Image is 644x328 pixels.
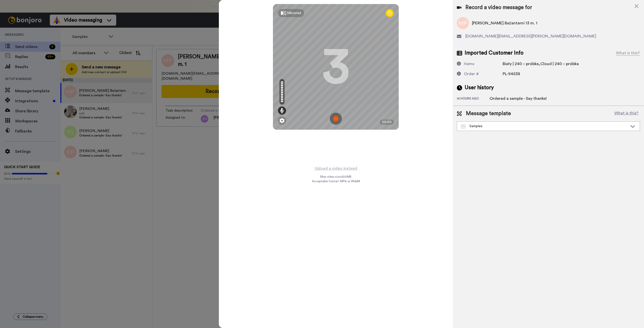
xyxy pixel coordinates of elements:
span: Max video size: 500 MB [320,175,351,179]
img: ic_gear.svg [279,118,285,123]
span: User history [465,84,494,91]
img: ic_record_start.svg [330,113,342,125]
span: Imported Customer Info [465,49,524,57]
div: 16 hours ago [457,97,490,102]
div: Samples [461,124,628,129]
span: Biały | 240 – próbka,Cloud | 240 – próbka [503,62,579,66]
span: Acceptable format: MP4 or WebM [312,179,360,183]
button: What is this? [613,110,640,117]
div: Items [464,61,474,67]
div: What is this? [616,50,640,56]
div: Ordered a sample - Say thanks! [490,96,547,102]
img: Message-temps.svg [461,124,465,128]
div: Order # [464,71,479,77]
div: 00:00 [380,120,394,125]
div: 3 [322,48,350,86]
span: PL-94538 [503,72,520,76]
span: Message template [466,110,511,117]
button: Upload a video instead [313,165,359,172]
